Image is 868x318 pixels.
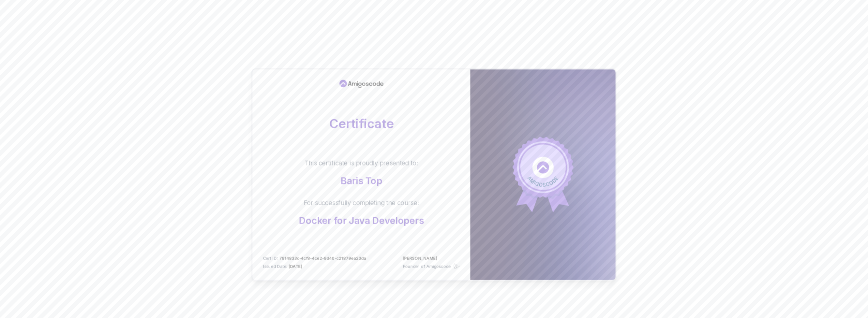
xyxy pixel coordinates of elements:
[305,176,418,186] p: Baris Top
[263,117,460,130] h2: Certificate
[263,255,366,261] p: Cert ID:
[305,159,418,167] p: This certificate is proudly presented to:
[299,199,424,207] p: For successfully completing the course:
[403,263,450,269] p: Founder of Amigoscode
[403,255,460,261] p: [PERSON_NAME]
[299,215,424,226] p: Docker for Java Developers
[279,255,366,261] span: 7914833c-4cf8-4ce2-9d40-c21879ea23da
[263,263,366,269] p: Issued Date:
[289,264,303,269] span: [DATE]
